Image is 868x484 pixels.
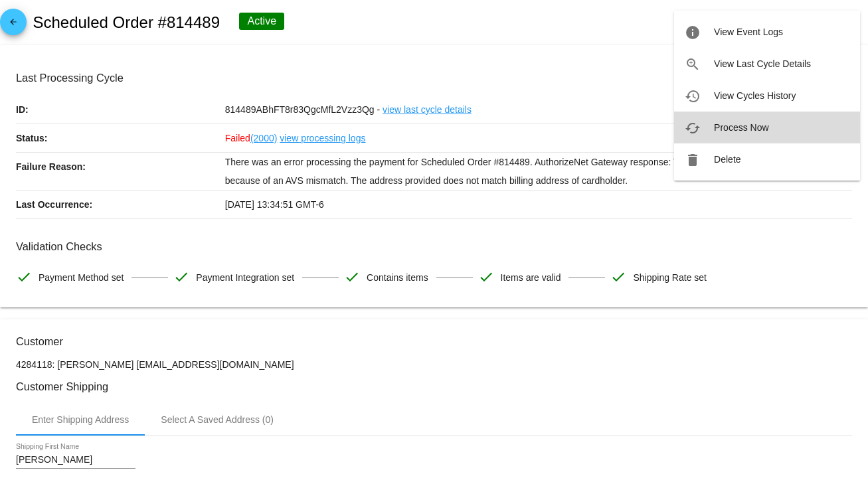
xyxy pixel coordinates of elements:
[685,88,701,104] mat-icon: history
[714,154,740,165] span: Delete
[714,27,783,37] span: View Event Logs
[714,58,811,69] span: View Last Cycle Details
[685,25,701,40] mat-icon: info
[685,152,701,168] mat-icon: delete
[685,120,701,136] mat-icon: cached
[714,90,796,101] span: View Cycles History
[685,56,701,72] mat-icon: zoom_in
[714,122,768,133] span: Process Now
